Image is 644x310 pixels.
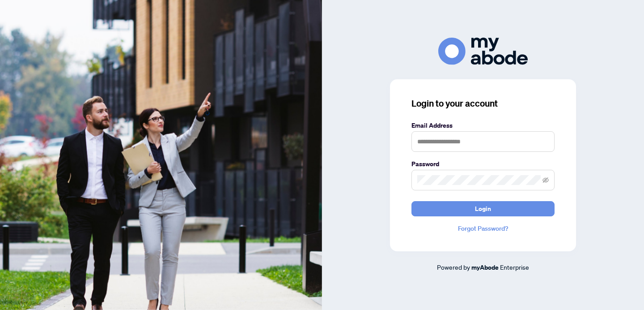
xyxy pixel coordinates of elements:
span: Login [475,202,491,216]
h3: Login to your account [411,97,555,110]
label: Email Address [411,121,555,130]
a: Forgot Password? [411,224,555,233]
label: Password [411,159,555,169]
span: Enterprise [500,263,529,271]
span: Powered by [437,263,470,271]
button: Login [411,201,555,216]
img: ma-logo [438,38,528,65]
span: eye-invisible [542,177,549,183]
a: myAbode [471,263,499,272]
